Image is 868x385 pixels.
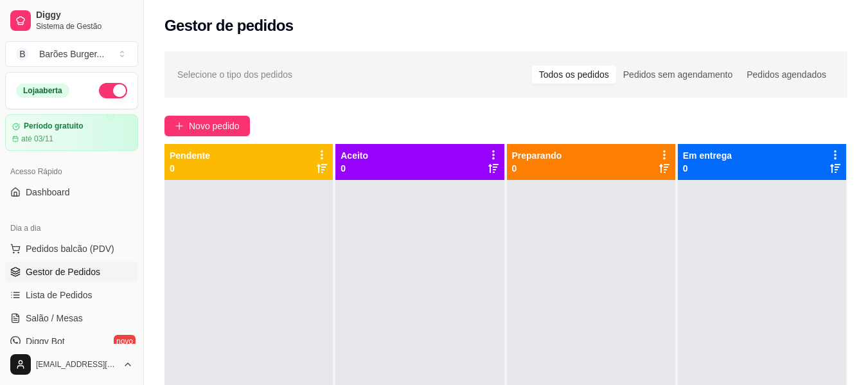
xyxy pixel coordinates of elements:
[5,349,138,380] button: [EMAIL_ADDRESS][DOMAIN_NAME]
[39,48,104,60] div: Barões Burger ...
[341,149,368,162] p: Aceito
[512,149,562,162] p: Preparando
[512,162,562,175] p: 0
[36,359,118,370] span: [EMAIL_ADDRESS][DOMAIN_NAME]
[5,285,138,305] a: Lista de Pedidos
[26,265,100,278] span: Gestor de Pedidos
[16,48,29,60] span: B
[36,21,133,31] span: Sistema de Gestão
[5,5,138,36] a: DiggySistema de Gestão
[26,289,93,301] span: Lista de Pedidos
[16,84,69,98] div: Loja aberta
[5,182,138,202] a: Dashboard
[5,238,138,259] button: Pedidos balcão (PDV)
[164,116,250,136] button: Novo pedido
[532,66,616,84] div: Todos os pedidos
[21,134,53,144] article: até 03/11
[26,186,70,199] span: Dashboard
[170,149,210,162] p: Pendente
[170,162,210,175] p: 0
[5,331,138,352] a: Diggy Botnovo
[616,66,740,84] div: Pedidos sem agendamento
[175,121,184,130] span: plus
[164,15,294,36] h2: Gestor de pedidos
[5,262,138,282] a: Gestor de Pedidos
[26,312,83,325] span: Salão / Mesas
[99,83,127,98] button: Alterar Status
[683,149,732,162] p: Em entrega
[24,121,84,131] article: Período gratuito
[26,242,114,255] span: Pedidos balcão (PDV)
[36,10,133,21] span: Diggy
[26,335,65,348] span: Diggy Bot
[5,308,138,328] a: Salão / Mesas
[341,162,368,175] p: 0
[5,218,138,238] div: Dia a dia
[683,162,732,175] p: 0
[189,119,240,133] span: Novo pedido
[5,41,138,67] button: Select a team
[740,66,833,84] div: Pedidos agendados
[5,114,138,151] a: Período gratuitoaté 03/11
[177,67,292,82] span: Selecione o tipo dos pedidos
[5,161,138,182] div: Acesso Rápido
